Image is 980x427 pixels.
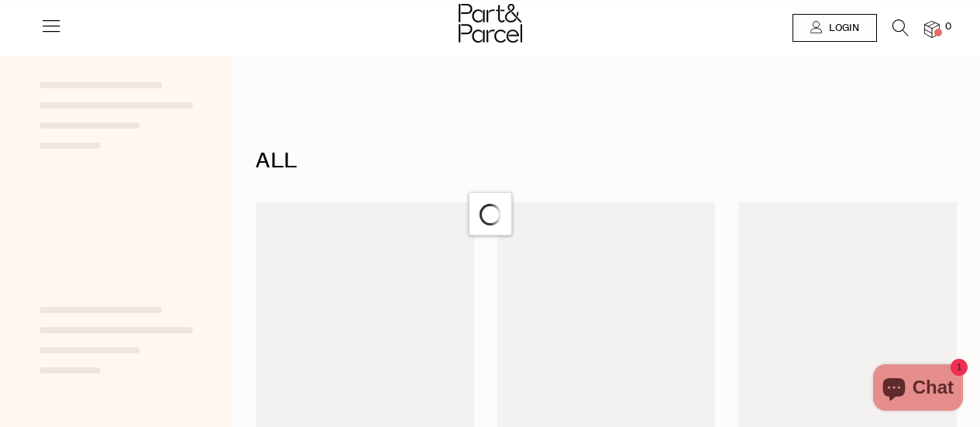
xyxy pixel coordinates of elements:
[825,22,859,35] span: Login
[868,364,968,415] inbox-online-store-chat: Shopify online store chat
[459,4,522,43] img: Part&Parcel
[793,14,877,42] a: Login
[924,21,940,37] a: 0
[941,20,955,34] span: 0
[256,143,957,179] h1: ALL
